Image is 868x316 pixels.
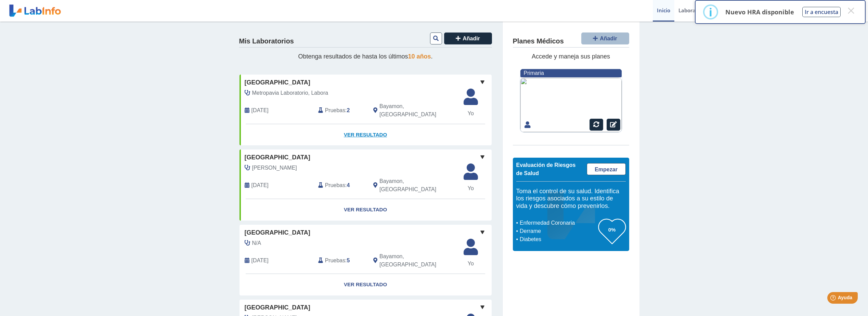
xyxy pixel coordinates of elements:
[245,228,310,237] span: [GEOGRAPHIC_DATA]
[239,37,294,45] h4: Mis Laboratorios
[251,181,269,189] span: 2024-06-26
[587,163,626,175] a: Empezar
[251,106,269,115] span: 2025-08-14
[532,53,610,60] span: Accede y maneja sus planes
[325,181,345,189] span: Pruebas
[845,4,857,17] button: Close this dialog
[444,32,492,44] button: Añadir
[725,8,794,16] p: Nuevo HRA disponible
[595,167,618,172] span: Empezar
[379,102,455,119] span: Bayamon, PR
[239,274,492,295] a: Ver Resultado
[516,162,576,176] span: Evaluación de Riesgos de Salud
[379,177,455,194] span: Bayamon, PR
[325,256,345,265] span: Pruebas
[709,6,712,18] div: i
[313,252,368,269] div: :
[518,235,598,243] li: Diabetes
[252,89,328,97] span: Metropavia Laboratorio, Labora
[463,36,480,41] span: Añadir
[239,124,492,146] a: Ver Resultado
[459,109,482,118] span: Yo
[518,227,598,235] li: Derrame
[518,219,598,227] li: Enfermedad Coronaria
[239,199,492,221] a: Ver Resultado
[513,37,564,45] h4: Planes Médicos
[598,225,626,234] h3: 0%
[807,289,860,308] iframe: Help widget launcher
[245,153,310,162] span: [GEOGRAPHIC_DATA]
[325,106,345,115] span: Pruebas
[245,78,310,87] span: [GEOGRAPHIC_DATA]
[252,164,297,172] span: Bou Gauthier, Elias
[459,260,482,268] span: Yo
[252,239,261,247] span: N/A
[516,188,626,210] h5: Toma el control de su salud. Identifica los riesgos asociados a su estilo de vida y descubre cómo...
[581,32,629,44] button: Añadir
[408,53,431,60] span: 10 años
[347,107,350,113] b: 2
[524,70,544,76] span: Primaria
[298,53,432,60] span: Obtenga resultados de hasta los últimos .
[313,102,368,119] div: :
[600,36,617,41] span: Añadir
[379,252,455,269] span: Bayamon, PR
[459,184,482,193] span: Yo
[802,7,841,17] button: Ir a encuesta
[347,258,350,263] b: 5
[347,182,350,188] b: 4
[251,256,269,265] span: 2025-04-11
[313,177,368,194] div: :
[245,303,310,312] span: [GEOGRAPHIC_DATA]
